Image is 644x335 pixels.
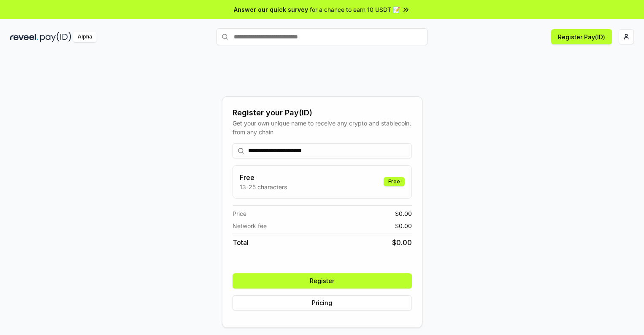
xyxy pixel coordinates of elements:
[233,237,249,248] span: Total
[395,221,412,230] span: $ 0.00
[233,221,267,230] span: Network fee
[233,119,412,136] div: Get your own unique name to receive any crypto and stablecoin, from any chain
[233,273,412,289] button: Register
[392,237,412,248] span: $ 0.00
[40,32,71,42] img: pay_id
[395,209,412,218] span: $ 0.00
[233,107,412,119] div: Register your Pay(ID)
[233,295,412,310] button: Pricing
[10,32,38,42] img: reveel_dark
[240,182,287,191] p: 13-25 characters
[234,5,308,14] span: Answer our quick survey
[310,5,400,14] span: for a chance to earn 10 USDT 📝
[73,32,97,42] div: Alpha
[384,177,405,186] div: Free
[240,172,287,182] h3: Free
[551,29,612,44] button: Register Pay(ID)
[233,209,246,218] span: Price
